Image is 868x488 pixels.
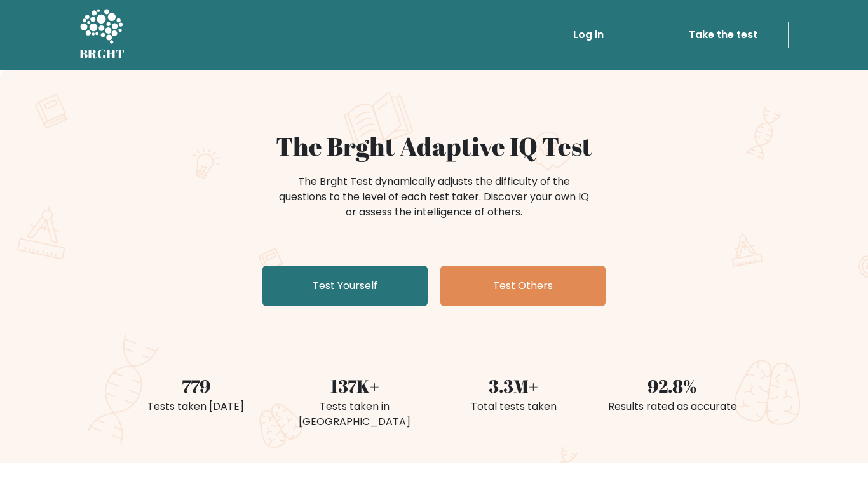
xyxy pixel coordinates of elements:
div: 92.8% [600,372,744,399]
div: Tests taken [DATE] [124,399,268,414]
a: BRGHT [79,5,125,65]
div: Results rated as accurate [600,399,744,414]
a: Test Others [440,266,606,306]
div: 3.3M+ [442,372,585,399]
a: Take the test [658,22,789,48]
div: Total tests taken [442,399,585,414]
div: 779 [124,372,268,399]
div: 137K+ [283,372,426,399]
div: Tests taken in [GEOGRAPHIC_DATA] [283,399,426,430]
a: Log in [568,22,609,48]
a: Test Yourself [262,266,428,306]
h1: The Brght Adaptive IQ Test [124,131,744,161]
h5: BRGHT [79,46,125,62]
div: The Brght Test dynamically adjusts the difficulty of the questions to the level of each test take... [275,174,593,220]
